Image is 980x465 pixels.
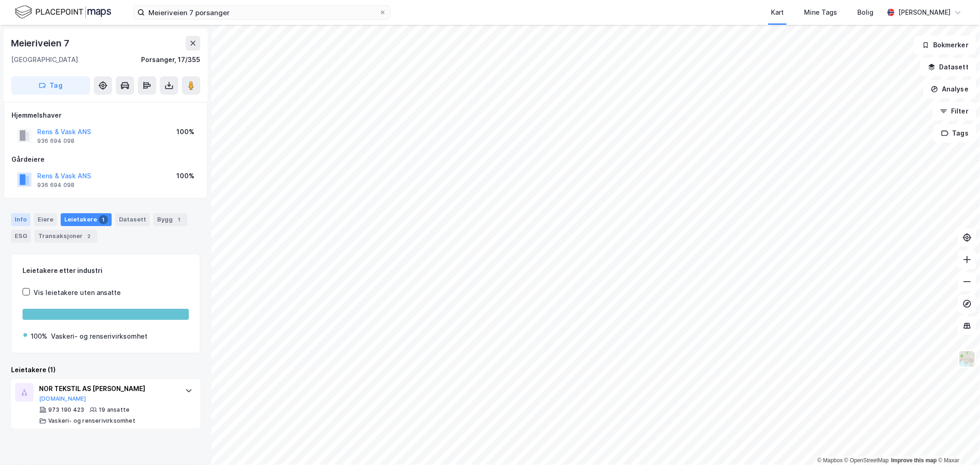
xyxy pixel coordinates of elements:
[34,213,57,226] div: Eiere
[51,331,147,342] div: Vaskeri- og renserivirksomhet
[898,7,951,18] div: [PERSON_NAME]
[34,230,97,243] div: Transaksjoner
[175,215,184,224] div: 1
[11,54,78,65] div: [GEOGRAPHIC_DATA]
[914,36,976,54] button: Bokmerker
[153,213,187,226] div: Bygg
[23,265,189,276] div: Leietakere etter industri
[141,54,200,65] div: Porsanger, 17/355
[37,181,74,189] div: 936 694 098
[34,287,121,298] div: Vis leietakere uten ansatte
[61,213,112,226] div: Leietakere
[99,406,130,414] div: 19 ansatte
[11,154,200,165] div: Gårdeiere
[920,58,976,76] button: Datasett
[923,80,976,98] button: Analyse
[857,7,873,18] div: Bolig
[48,417,136,425] div: Vaskeri- og renserivirksomhet
[48,406,84,414] div: 973 190 423
[958,350,976,368] img: Z
[932,102,976,120] button: Filter
[11,110,200,121] div: Hjemmelshaver
[176,126,194,137] div: 100%
[11,213,30,226] div: Info
[11,36,71,51] div: Meieriveien 7
[817,457,843,464] a: Mapbox
[844,457,889,464] a: OpenStreetMap
[11,364,200,375] div: Leietakere (1)
[176,170,194,181] div: 100%
[31,331,47,342] div: 100%
[771,7,784,18] div: Kart
[11,230,31,243] div: ESG
[39,395,86,403] button: [DOMAIN_NAME]
[145,6,379,19] input: Søk på adresse, matrikkel, gårdeiere, leietakere eller personer
[11,76,90,95] button: Tag
[934,124,976,142] button: Tags
[85,232,94,241] div: 2
[115,213,150,226] div: Datasett
[934,421,980,465] div: Kontrollprogram for chat
[804,7,837,18] div: Mine Tags
[934,421,980,465] iframe: Chat Widget
[15,4,111,20] img: logo.f888ab2527a4732fd821a326f86c7f29.svg
[99,215,108,224] div: 1
[39,383,176,394] div: NOR TEKSTIL AS [PERSON_NAME]
[891,457,937,464] a: Improve this map
[37,137,74,145] div: 936 694 098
